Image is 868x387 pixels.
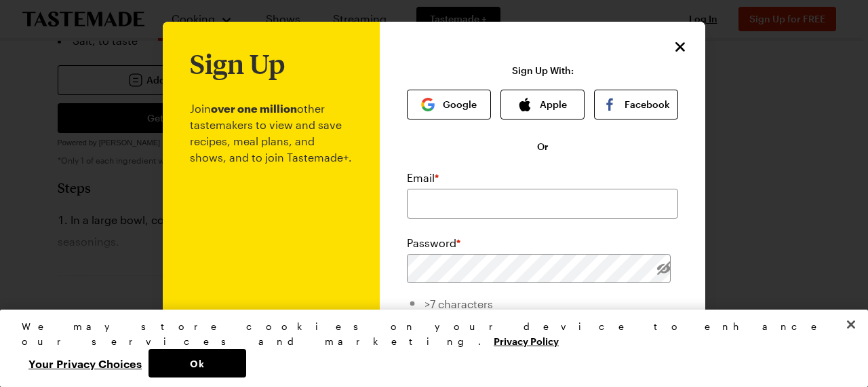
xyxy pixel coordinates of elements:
b: over one million [211,102,297,115]
button: Your Privacy Choices [22,349,149,377]
button: Close [671,38,689,56]
button: Close [836,310,866,339]
label: Email [407,170,439,186]
span: Or [537,140,549,153]
div: Privacy [22,319,835,377]
button: Google [407,90,491,119]
button: Facebook [594,90,678,119]
a: More information about your privacy, opens in a new tab [494,334,559,347]
button: Ok [149,349,246,377]
span: >7 characters [425,297,493,310]
p: Sign Up With: [512,65,574,76]
div: We may store cookies on your device to enhance our services and marketing. [22,319,835,349]
h1: Sign Up [190,49,285,79]
button: Apple [500,90,585,119]
label: Password [407,235,460,251]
